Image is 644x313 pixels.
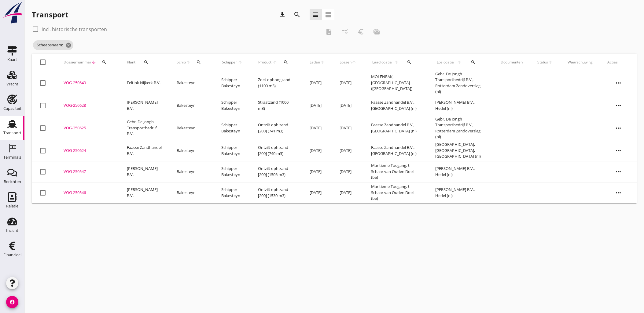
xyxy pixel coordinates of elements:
td: [DATE] [332,182,364,203]
i: view_agenda [325,11,332,18]
span: Laden [310,59,320,65]
i: arrow_upward [548,60,553,65]
div: VOG-250624 [64,148,112,154]
div: Transport [3,131,21,135]
td: Maritieme Toegang, t Schaar van Ouden Doel (be) [364,182,428,203]
i: search [196,60,201,65]
td: [PERSON_NAME] B.V., Hedel (nl) [428,95,493,116]
td: Bakesteyn [169,140,214,161]
div: Kaart [7,58,17,62]
span: Lossen [340,59,351,65]
td: [DATE] [332,116,364,140]
td: [PERSON_NAME] B.V. [120,161,169,182]
i: more_horiz [610,97,627,114]
td: Bakesteyn [169,182,214,203]
i: arrow_upward [186,60,191,65]
td: Bakesteyn [169,116,214,140]
td: Straatzand (1000 m3) [251,95,302,116]
i: search [407,60,412,65]
i: more_horiz [610,142,627,159]
span: Scheepsnaam: [33,40,73,50]
i: arrow_upward [393,60,400,65]
td: Schipper Bakesteyn [214,161,251,182]
i: cancel [65,42,72,48]
div: Relatie [6,204,18,208]
i: arrow_downward [91,60,96,65]
div: Financieel [3,253,21,257]
td: Schipper Bakesteyn [214,140,251,161]
td: Eeltink Nijkerk B.V. [120,71,169,95]
i: search [293,11,301,18]
span: Schip [177,59,186,65]
td: [DATE] [332,71,364,95]
i: arrow_upward [237,60,243,65]
td: Ontzilt oph.zand [200] (1530 m3) [251,182,302,203]
div: Berichten [4,180,21,184]
td: [DATE] [302,140,332,161]
div: Acties [607,59,629,65]
td: Faasse Zandhandel B.V., [GEOGRAPHIC_DATA] (nl) [364,95,428,116]
td: Ontzilt oph.zand [200] (740 m3) [251,140,302,161]
i: search [144,60,149,65]
td: [DATE] [332,95,364,116]
label: Incl. historische transporten [42,26,107,32]
i: arrow_upward [320,60,325,65]
td: [PERSON_NAME] B.V., Hedel (nl) [428,161,493,182]
i: more_horiz [610,120,627,137]
td: Schipper Bakesteyn [214,71,251,95]
span: Laadlocatie [371,59,393,65]
td: Bakesteyn [169,71,214,95]
div: Documenten [501,59,523,65]
span: Dossiernummer [64,59,91,65]
td: [DATE] [302,71,332,95]
td: [PERSON_NAME] B.V. [120,182,169,203]
img: logo-small.a267ee39.svg [1,2,23,24]
i: arrow_upward [351,60,356,65]
div: VOG-250628 [64,103,112,109]
i: view_headline [312,11,319,18]
div: Transport [32,10,68,20]
td: Maritieme Toegang, t Schaar van Ouden Doel (be) [364,161,428,182]
i: search [471,60,476,65]
span: Product [258,59,272,65]
span: Loslocatie [435,59,456,65]
td: Faasse Zandhandel B.V., [GEOGRAPHIC_DATA] (nl) [364,140,428,161]
td: [DATE] [302,116,332,140]
span: Schipper [221,59,237,65]
div: Capaciteit [3,106,21,110]
td: [PERSON_NAME] B.V. [120,95,169,116]
div: VOG-250546 [64,190,112,196]
i: arrow_upward [272,60,278,65]
td: [DATE] [332,140,364,161]
td: Gebr. De Jongh Transportbedrijf B.V. [120,116,169,140]
td: [DATE] [302,95,332,116]
td: Faasse Zandhandel B.V., [GEOGRAPHIC_DATA] (nl) [364,116,428,140]
i: more_horiz [610,184,627,201]
td: Faasse Zandhandel B.V. [120,140,169,161]
td: Schipper Bakesteyn [214,95,251,116]
i: search [283,60,288,65]
div: Inzicht [6,228,18,232]
i: more_horiz [610,74,627,92]
td: Schipper Bakesteyn [214,182,251,203]
td: [DATE] [302,161,332,182]
td: Bakesteyn [169,95,214,116]
td: Ontzilt oph.zand [200] (741 m3) [251,116,302,140]
i: search [102,60,107,65]
i: account_circle [6,296,18,308]
td: Bakesteyn [169,161,214,182]
div: VOG-250649 [64,80,112,86]
td: Zoet ophoogzand (1100 m3) [251,71,302,95]
td: Gebr. De Jongh Transportbedrijf B.V., Rotterdam Zandoverslag (nl) [428,116,493,140]
span: Status [537,59,548,65]
td: Ontzilt oph.zand [200] (1506 m3) [251,161,302,182]
td: [GEOGRAPHIC_DATA], [GEOGRAPHIC_DATA], [GEOGRAPHIC_DATA] (nl) [428,140,493,161]
td: Gebr. De Jongh Transportbedrijf B.V., Rotterdam Zandoverslag (nl) [428,71,493,95]
i: arrow_upward [455,60,464,65]
td: [PERSON_NAME] B.V., Hedel (nl) [428,182,493,203]
td: MOLENRAK, [GEOGRAPHIC_DATA] ([GEOGRAPHIC_DATA]) [364,71,428,95]
div: Waarschuwing [568,59,593,65]
div: VOG-250625 [64,125,112,131]
div: Klant [127,55,162,70]
td: [DATE] [302,182,332,203]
